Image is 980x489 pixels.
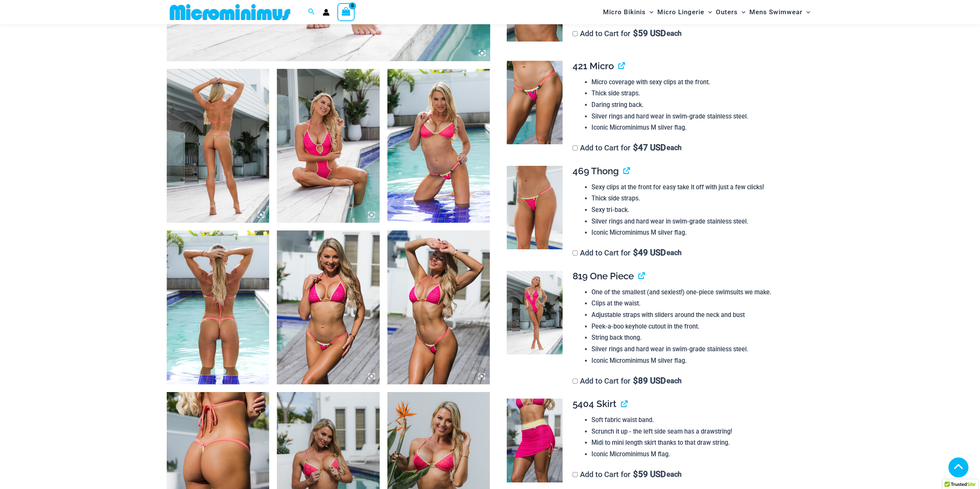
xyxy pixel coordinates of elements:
[573,143,682,152] label: Add to Cart for
[507,399,563,482] img: Bubble Mesh Highlight Pink 309 Top 5404 Skirt
[591,321,807,332] li: Peek-a-boo keyhole cutout in the front.
[633,469,638,479] span: $
[601,2,655,22] a: Micro BikinisMenu ToggleMenu Toggle
[802,2,810,22] span: Menu Toggle
[573,60,614,72] span: 421 Micro
[591,344,807,355] li: Silver rings and hard wear in swim-grade stainless steel.
[591,227,807,239] li: Iconic Microminimus M silver flag.
[591,332,807,344] li: String back thong.
[573,398,616,409] span: 5404 Skirt
[633,28,638,38] span: $
[573,379,578,384] input: Add to Cart for$89 USD each
[667,144,682,152] span: each
[167,69,270,223] img: Bubble Mesh Highlight Pink 819 One Piece
[591,204,807,216] li: Sexy tri-back.
[704,2,712,22] span: Menu Toggle
[591,122,807,134] li: Iconic Microminimus M silver flag.
[573,270,634,282] span: 819 One Piece
[747,2,812,22] a: Mens SwimwearMenu ToggleMenu Toggle
[591,216,807,227] li: Silver rings and hard wear in swim-grade stainless steel.
[667,377,682,385] span: each
[591,111,807,122] li: Silver rings and hard wear in swim-grade stainless steel.
[633,248,638,257] span: $
[600,1,814,23] nav: Site Navigation
[573,29,682,38] label: Add to Cart for
[591,99,807,111] li: Daring string back.
[573,472,578,477] input: Add to Cart for$59 USD each
[591,437,807,449] li: Midi to mini length skirt thanks to that draw string.
[591,355,807,367] li: Iconic Microminimus M silver flag.
[573,470,682,479] label: Add to Cart for
[633,377,666,385] span: 89 USD
[323,9,330,16] a: Account icon link
[667,249,682,257] span: each
[507,166,563,250] img: Bubble Mesh Highlight Pink 469 Thong
[337,3,355,21] a: View Shopping Cart, empty
[167,3,293,21] img: MM SHOP LOGO FLAT
[667,30,682,37] span: each
[655,2,714,22] a: Micro LingerieMenu ToggleMenu Toggle
[749,2,802,22] span: Mens Swimwear
[387,69,490,223] img: Bubble Mesh Highlight Pink 323 Top 421 Micro
[591,414,807,426] li: Soft fabric waist band.
[714,2,747,22] a: OutersMenu ToggleMenu Toggle
[633,30,666,37] span: 59 USD
[277,230,380,384] img: Bubble Mesh Highlight Pink 309 Top 421 Micro
[591,77,807,88] li: Micro coverage with sexy clips at the front.
[591,426,807,437] li: Scrunch it up - the left side seam has a drawstring!
[507,61,563,145] img: Bubble Mesh Highlight Pink 421 Micro
[633,376,638,386] span: $
[591,309,807,321] li: Adjustable straps with sliders around the neck and bust
[591,449,807,460] li: Iconic Microminimus M flag.
[657,2,704,22] span: Micro Lingerie
[738,2,745,22] span: Menu Toggle
[633,143,638,152] span: $
[646,2,653,22] span: Menu Toggle
[573,248,682,257] label: Add to Cart for
[573,376,682,386] label: Add to Cart for
[591,287,807,298] li: One of the smallest (and sexiest!) one-piece swimsuits we make.
[603,2,646,22] span: Micro Bikinis
[308,7,315,17] a: Search icon link
[507,271,563,355] img: Bubble Mesh Highlight Pink 819 One Piece
[591,298,807,309] li: Clips at the waist.
[591,193,807,204] li: Thick side straps.
[167,230,270,384] img: Bubble Mesh Highlight Pink 323 Top 421 Micro
[573,31,578,36] input: Add to Cart for$59 USD each
[573,145,578,150] input: Add to Cart for$47 USD each
[573,250,578,255] input: Add to Cart for$49 USD each
[633,249,666,257] span: 49 USD
[633,471,666,478] span: 59 USD
[633,144,666,152] span: 47 USD
[277,69,380,223] img: Bubble Mesh Highlight Pink 819 One Piece
[591,182,807,193] li: Sexy clips at the front for easy take it off with just a few clicks!
[716,2,738,22] span: Outers
[591,88,807,99] li: Thick side straps.
[387,230,490,384] img: Bubble Mesh Highlight Pink 309 Top 421 Micro
[667,471,682,478] span: each
[573,165,619,177] span: 469 Thong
